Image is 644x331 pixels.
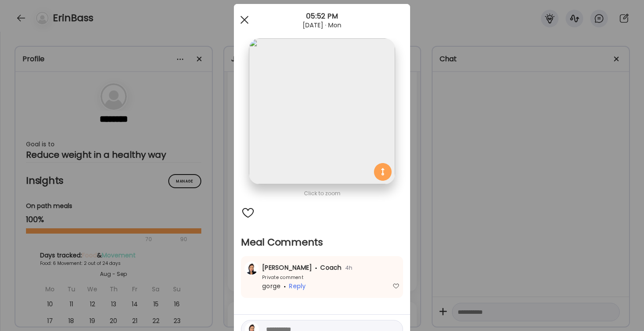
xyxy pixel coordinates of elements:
span: gorge [262,282,281,290]
div: Private comment [244,274,303,281]
span: Reply [289,282,306,290]
img: avatars%2FzNSBMsCCYwRWk01rErjyDlvJs7f1 [245,262,258,275]
h2: Meal Comments [241,236,403,249]
div: [DATE] · Mon [234,22,410,29]
div: Click to zoom [241,188,403,199]
span: 4h [342,264,353,271]
span: [PERSON_NAME] Coach [262,263,342,272]
div: 05:52 PM [234,11,410,22]
img: images%2FIFFD6Lp5OJYCWt9NgWjrgf5tujb2%2FDVEhpqVoP0AA4XJHLGiv%2F26757AfbDD8aHtuvaaOL_1080 [249,38,395,184]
